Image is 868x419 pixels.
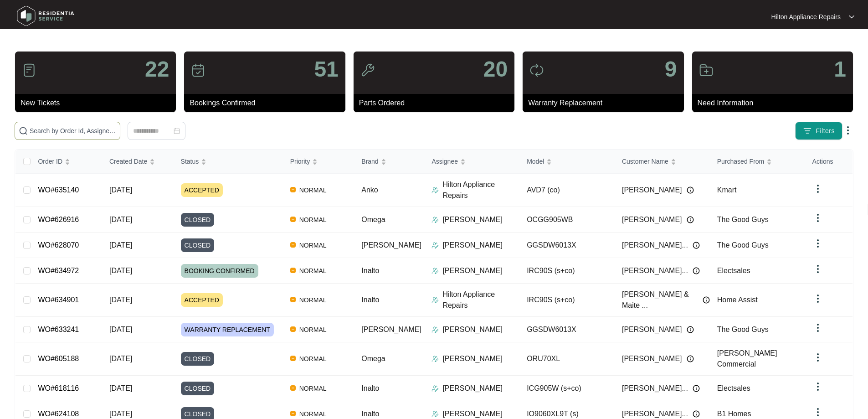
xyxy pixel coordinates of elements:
[21,98,176,109] p: New Tickets
[38,384,79,392] a: WO#618116
[812,407,823,418] img: dropdown arrow
[442,240,503,251] p: [PERSON_NAME]
[30,126,116,136] input: Search by Order Id, Assignee Name, Customer Name, Brand and Model
[102,150,174,174] th: Created Date
[687,355,694,362] img: Info icon
[519,284,615,317] td: IRC90S (s+co)
[22,63,36,78] img: icon
[442,179,519,201] p: Hilton Appliance Repairs
[290,356,296,361] img: Vercel Logo
[717,267,750,274] span: Electsales
[622,324,682,335] span: [PERSON_NAME]
[361,326,421,333] span: [PERSON_NAME]
[145,58,169,80] p: 22
[361,410,379,418] span: Inalto
[181,264,258,278] span: BOOKING CONFIRMED
[717,216,769,223] span: The Good Guys
[812,183,823,194] img: dropdown arrow
[622,383,688,394] span: [PERSON_NAME]...
[38,156,62,166] span: Order ID
[812,293,823,304] img: dropdown arrow
[622,353,682,364] span: [PERSON_NAME]
[812,381,823,392] img: dropdown arrow
[181,323,274,336] span: WARRANTY REPLACEMENT
[431,186,439,194] img: Assigner Icon
[31,150,102,174] th: Order ID
[109,384,132,392] span: [DATE]
[290,187,296,192] img: Vercel Logo
[717,384,750,392] span: Electsales
[431,326,439,333] img: Assigner Icon
[431,156,458,166] span: Assignee
[181,156,199,166] span: Status
[703,296,710,304] img: Info icon
[290,411,296,416] img: Vercel Logo
[361,296,379,304] span: Inalto
[812,212,823,223] img: dropdown arrow
[290,385,296,391] img: Vercel Logo
[622,289,698,311] span: [PERSON_NAME] & Maite ...
[519,174,615,207] td: AVD7 (co)
[693,267,700,274] img: Info icon
[109,216,132,223] span: [DATE]
[361,384,379,392] span: Inalto
[771,12,841,21] p: Hilton Appliance Repairs
[361,186,378,194] span: Anko
[296,240,330,251] span: NORMAL
[361,216,385,223] span: Omega
[109,186,132,194] span: [DATE]
[431,410,439,418] img: Assigner Icon
[812,322,823,333] img: dropdown arrow
[693,410,700,418] img: Info icon
[38,186,79,194] a: WO#635140
[361,267,379,274] span: Inalto
[38,296,79,304] a: WO#634901
[290,268,296,273] img: Vercel Logo
[290,156,310,166] span: Priority
[296,353,330,364] span: NORMAL
[693,385,700,392] img: Info icon
[519,317,615,342] td: GGSDW6013X
[717,410,751,418] span: B1 Homes
[431,385,439,392] img: Assigner Icon
[622,156,668,166] span: Customer Name
[181,213,215,227] span: CLOSED
[834,58,846,80] p: 1
[296,214,330,225] span: NORMAL
[431,355,439,362] img: Assigner Icon
[442,214,503,225] p: [PERSON_NAME]
[622,185,682,196] span: [PERSON_NAME]
[109,326,132,333] span: [DATE]
[38,355,79,362] a: WO#605188
[14,2,77,30] img: residentia service logo
[431,216,439,223] img: Assigner Icon
[483,58,508,80] p: 20
[812,238,823,249] img: dropdown arrow
[665,58,677,80] p: 9
[296,185,330,196] span: NORMAL
[717,349,777,368] span: [PERSON_NAME] Commercial
[109,296,132,304] span: [DATE]
[687,216,694,223] img: Info icon
[290,326,296,332] img: Vercel Logo
[519,342,615,376] td: ORU70XL
[361,241,421,249] span: [PERSON_NAME]
[359,98,514,109] p: Parts Ordered
[38,267,79,274] a: WO#634972
[290,242,296,248] img: Vercel Logo
[431,242,439,249] img: Assigner Icon
[181,293,223,307] span: ACCEPTED
[38,241,79,249] a: WO#628070
[519,150,615,174] th: Model
[687,186,694,194] img: Info icon
[622,214,682,225] span: [PERSON_NAME]
[687,326,694,333] img: Info icon
[424,150,519,174] th: Assignee
[519,258,615,284] td: IRC90S (s+co)
[109,241,132,249] span: [DATE]
[803,126,812,135] img: filter icon
[717,186,737,194] span: Kmart
[109,355,132,362] span: [DATE]
[361,355,385,362] span: Omega
[849,15,854,19] img: dropdown arrow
